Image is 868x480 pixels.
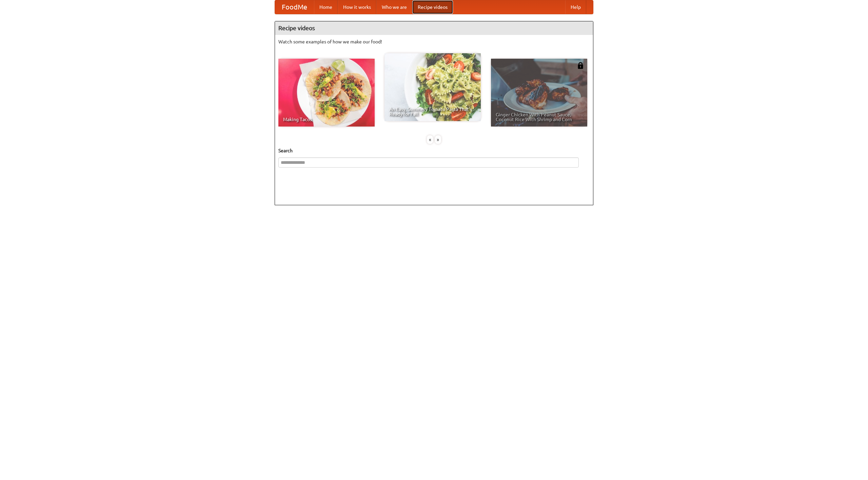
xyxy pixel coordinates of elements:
a: Who we are [376,0,412,14]
h5: Search [278,147,590,154]
span: Making Tacos [283,117,370,122]
a: Home [314,0,338,14]
a: An Easy, Summery Tomato Pasta That's Ready for Fall [384,53,481,121]
a: Recipe videos [412,0,453,14]
a: FoodMe [275,0,314,14]
a: How it works [338,0,376,14]
img: 483408.png [577,62,584,69]
div: « [427,135,433,144]
a: Help [565,0,586,14]
p: Watch some examples of how we make our food! [278,38,590,45]
h4: Recipe videos [275,21,593,35]
a: Making Tacos [278,59,375,127]
div: » [435,135,441,144]
span: An Easy, Summery Tomato Pasta That's Ready for Fall [389,107,476,116]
